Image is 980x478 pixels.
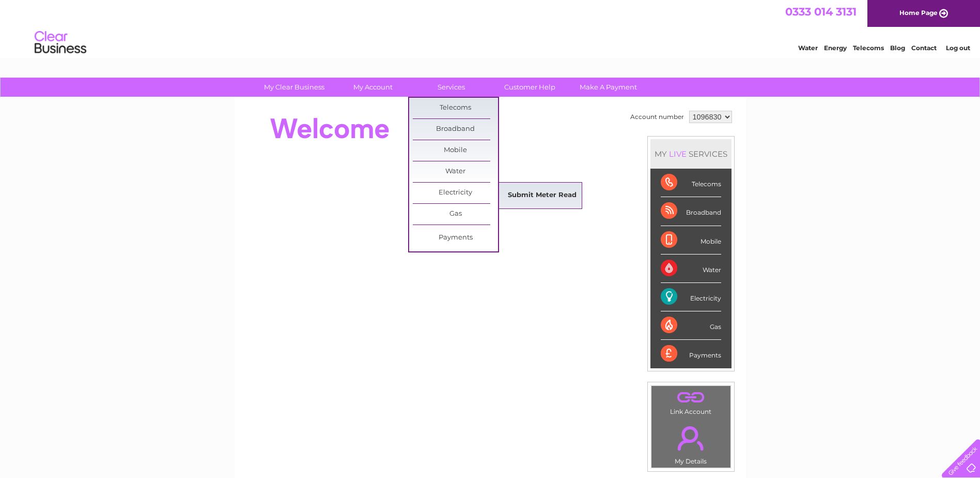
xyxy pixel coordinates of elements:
[413,183,498,203] a: Electricity
[890,44,905,52] a: Blog
[785,5,857,18] a: 0333 014 3131
[246,6,735,50] div: Clear Business is a trading name of Verastar Limited (registered in [GEOGRAPHIC_DATA] No. 3667643...
[409,78,494,97] a: Services
[413,204,498,225] a: Gas
[566,78,651,97] a: Make A Payment
[654,389,728,407] a: .
[413,140,498,161] a: Mobile
[252,78,337,97] a: My Clear Business
[500,185,585,206] a: Submit Meter Read
[911,44,937,52] a: Contact
[413,98,498,118] a: Telecoms
[651,385,731,418] td: Link Account
[487,78,572,97] a: Customer Help
[661,226,721,255] div: Mobile
[413,161,498,182] a: Water
[661,311,721,340] div: Gas
[330,78,415,97] a: My Account
[661,283,721,311] div: Electricity
[661,197,721,226] div: Broadband
[661,340,721,368] div: Payments
[661,255,721,283] div: Water
[824,44,847,52] a: Energy
[628,108,687,126] td: Account number
[413,119,498,140] a: Broadband
[650,139,732,169] div: MY SERVICES
[413,228,498,248] a: Payments
[661,169,721,197] div: Telecoms
[34,27,87,58] img: logo.png
[946,44,970,52] a: Log out
[667,149,689,159] div: LIVE
[651,417,731,468] td: My Details
[798,44,818,52] a: Water
[654,420,728,456] a: .
[853,44,884,52] a: Telecoms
